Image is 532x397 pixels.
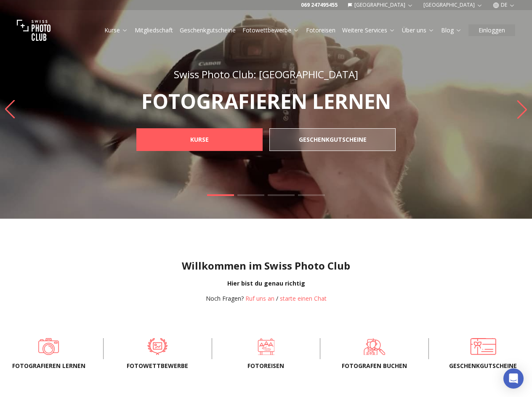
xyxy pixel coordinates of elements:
[101,24,131,36] button: Kurse
[135,26,173,34] a: Mitgliedschaft
[7,279,525,288] div: Hier bist du genau richtig
[299,135,367,144] b: GESCHENKGUTSCHEINE
[176,24,239,36] button: Geschenkgutscheine
[242,26,299,34] a: Fotowettbewerbe
[7,259,525,273] h1: Willkommen im Swiss Photo Club
[402,26,434,34] a: Über uns
[131,24,176,36] button: Mitgliedschaft
[306,26,335,34] a: Fotoreisen
[239,24,303,36] button: Fotowettbewerbe
[206,294,244,302] span: Noch Fragen?
[468,24,515,36] button: Einloggen
[136,128,263,151] a: KURSE
[399,24,438,36] button: Über uns
[206,294,327,303] div: /
[226,338,307,355] a: Fotoreisen
[180,26,236,34] a: Geschenkgutscheine
[503,368,524,389] div: Open Intercom Messenger
[118,91,414,111] p: FOTOGRAFIEREN LERNEN
[174,67,358,81] span: Swiss Photo Club: [GEOGRAPHIC_DATA]
[442,362,524,370] span: Geschenkgutscheine
[334,338,415,355] a: FOTOGRAFEN BUCHEN
[117,338,198,355] a: Fotowettbewerbe
[342,26,395,34] a: Weitere Services
[104,26,128,34] a: Kurse
[441,26,462,34] a: Blog
[334,362,415,370] span: FOTOGRAFEN BUCHEN
[303,24,339,36] button: Fotoreisen
[339,24,399,36] button: Weitere Services
[226,362,307,370] span: Fotoreisen
[8,362,90,370] span: Fotografieren lernen
[190,135,209,144] b: KURSE
[245,294,274,302] a: Ruf uns an
[8,338,90,355] a: Fotografieren lernen
[117,362,198,370] span: Fotowettbewerbe
[269,128,396,151] a: GESCHENKGUTSCHEINE
[442,338,524,355] a: Geschenkgutscheine
[280,294,327,303] button: starte einen Chat
[438,24,465,36] button: Blog
[301,2,338,8] a: 069 247495455
[17,13,51,47] img: Swiss photo club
